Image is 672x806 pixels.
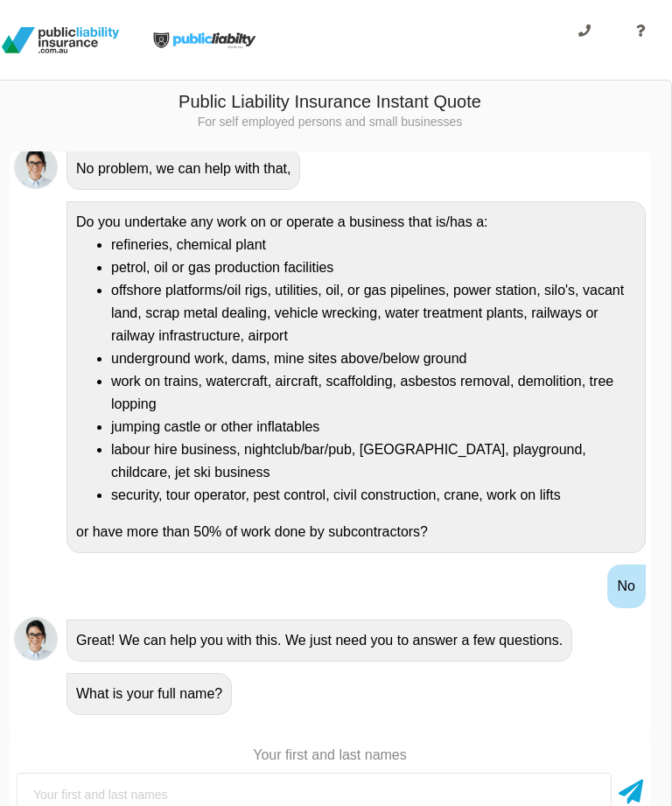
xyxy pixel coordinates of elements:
li: refineries, chemical plant [111,234,636,256]
li: offshore platforms/oil rigs, utilities, oil, or gas pipelines, power station, silo's, vacant land... [111,279,636,347]
div: Great! We can help you with this. We just need you to answer a few questions. [66,620,572,662]
img: Chatbot | PLI [14,145,58,189]
img: Chatbot | PLI [14,617,58,661]
li: work on trains, watercraft, aircraft, scaffolding, asbestos removal, demolition, tree lopping [111,370,636,416]
li: labour hire business, nightclub/bar/pub, [GEOGRAPHIC_DATA], playground, childcare, jet ski business [111,438,636,484]
div: No problem, we can help with that, [66,148,300,190]
li: jumping castle or other inflatables [111,416,636,438]
img: Public Liability Insurance Light [140,11,271,69]
div: No [607,564,646,608]
p: Your first and last names [10,746,650,765]
div: Do you undertake any work on or operate a business that is/has a: or have more than 50% of work d... [66,201,646,553]
div: What is your full name? [66,673,232,715]
li: security, tour operator, pest control, civil construction, crane, work on lifts [111,484,636,507]
li: underground work, dams, mine sites above/below ground [111,347,636,370]
li: petrol, oil or gas production facilities [111,256,636,279]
